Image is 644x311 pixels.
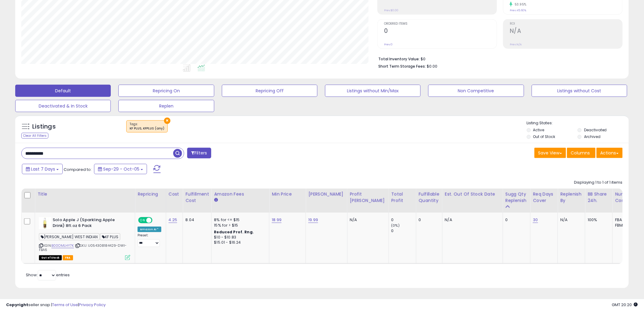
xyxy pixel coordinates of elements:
[391,223,400,228] small: (0%)
[94,164,147,174] button: Sep-29 - Oct-05
[64,167,92,172] span: Compared to:
[513,2,527,7] small: 53.95%
[588,191,610,204] div: BB Share 24h.
[588,217,608,223] div: 100%
[31,166,55,172] span: Last 7 Days
[384,27,497,36] h2: 0
[584,134,600,139] label: Archived
[506,217,526,223] div: 0
[378,56,420,62] b: Total Inventory Value:
[22,164,63,174] button: Last 7 Days
[214,240,264,245] div: $15.01 - $16.24
[533,217,538,223] a: 30
[384,43,393,46] small: Prev: 0
[21,133,48,139] div: Clear All Filters
[615,217,635,223] div: FBA: 0
[52,302,78,308] a: Terms of Use
[39,217,130,260] div: ASIN:
[185,191,209,204] div: Fulfillment Cost
[378,55,618,62] li: $0
[419,191,440,204] div: Fulfillable Quantity
[139,218,146,223] span: ON
[79,302,106,308] a: Privacy Policy
[214,217,264,223] div: 8% for <= $15
[503,189,530,213] th: Please note that this number is a calculation based on your required days of coverage and your ve...
[130,126,164,131] div: KF PLUS, KFPLUS (any)
[612,302,638,308] span: 2025-10-13 20:20 GMT
[51,243,74,248] a: B00OMLHY7K
[103,166,139,172] span: Sep-29 - Oct-05
[32,122,56,131] h5: Listings
[100,233,120,240] span: KF PLUS
[15,85,111,97] button: Default
[185,217,207,223] div: 8.04
[37,191,132,197] div: Title
[615,223,635,228] div: FBM: 3
[533,134,555,139] label: Out of Stock
[574,180,623,186] div: Displaying 1 to 1 of 1 items
[214,191,267,197] div: Amazon Fees
[350,191,386,204] div: Profit [PERSON_NAME]
[533,127,544,133] label: Active
[169,217,177,223] a: 4.25
[214,229,254,235] b: Reduced Prof. Rng.
[506,191,528,204] div: Sugg Qty Replenish
[152,218,161,223] span: OFF
[391,191,414,204] div: Total Profit
[6,302,28,308] strong: Copyright
[118,85,214,97] button: Repricing On
[571,150,590,156] span: Columns
[138,233,161,247] div: Preset:
[118,100,214,112] button: Replen
[169,191,180,197] div: Cost
[510,27,622,36] h2: N/A
[272,217,282,223] a: 18.99
[510,43,522,46] small: Prev: N/A
[138,191,163,197] div: Repricing
[39,243,127,252] span: | SKU: U054308184429-DWI-FBA6
[130,122,164,131] span: Tags :
[214,197,218,203] small: Amazon Fees.
[384,9,398,12] small: Prev: $0.00
[39,217,51,229] img: 21I2xmluY1L._SL40_.jpg
[53,217,127,230] b: Solo Apple J (Sparkling Apple Drink) 8fl.oz 6 Pack
[419,217,438,223] div: 0
[534,148,566,158] button: Save View
[325,85,421,97] button: Listings without Min/Max
[533,191,555,204] div: Req Days Cover
[510,9,526,12] small: Prev: 45.60%
[272,191,303,197] div: Min Price
[427,63,437,69] span: $0.00
[384,22,497,26] span: Ordered Items
[63,255,73,260] span: FBA
[391,217,416,223] div: 0
[6,302,106,308] div: seller snap | |
[39,233,100,240] span: [PERSON_NAME] WEST INDIAN
[187,148,211,158] button: Filters
[222,85,317,97] button: Repricing Off
[164,118,170,124] button: ×
[560,191,583,204] div: Replenish By
[214,223,264,228] div: 15% for > $15
[15,100,111,112] button: Deactivated & In Stock
[510,22,622,26] span: ROI
[350,217,384,223] div: N/A
[26,272,70,278] span: Show: entries
[527,120,629,126] p: Listing States:
[597,148,623,158] button: Actions
[138,227,161,232] div: Amazon AI *
[567,148,596,158] button: Columns
[378,64,426,69] b: Short Term Storage Fees:
[214,235,264,240] div: $10 - $10.83
[615,191,637,204] div: Num of Comp.
[532,85,627,97] button: Listings without Cost
[445,191,500,197] div: Est. Out Of Stock Date
[39,255,62,260] span: All listings that are currently out of stock and unavailable for purchase on Amazon
[308,191,345,197] div: [PERSON_NAME]
[584,127,607,133] label: Deactivated
[428,85,524,97] button: Non Competitive
[308,217,318,223] a: 19.99
[445,217,498,223] p: N/A
[391,228,416,234] div: 0
[560,217,580,223] div: N/A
